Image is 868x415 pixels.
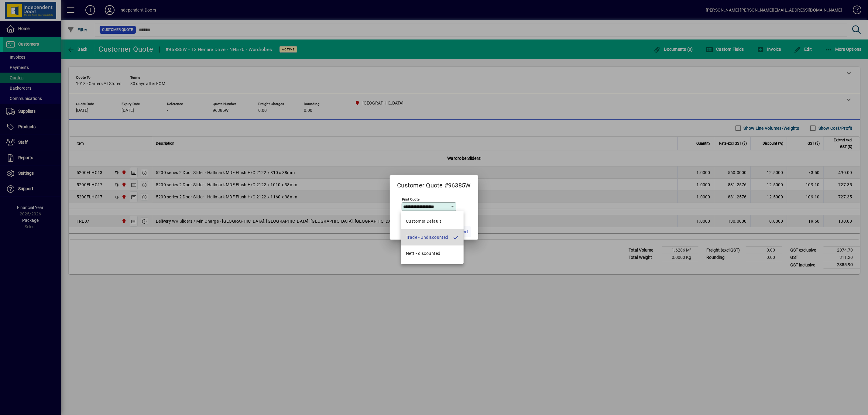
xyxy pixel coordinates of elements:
span: Close [424,229,440,235]
span: Run Report [447,229,468,235]
h2: Customer Quote #96385W [390,175,478,190]
mat-label: Print Quote [402,197,420,201]
button: Run Report [445,226,471,237]
button: Close [422,226,442,237]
